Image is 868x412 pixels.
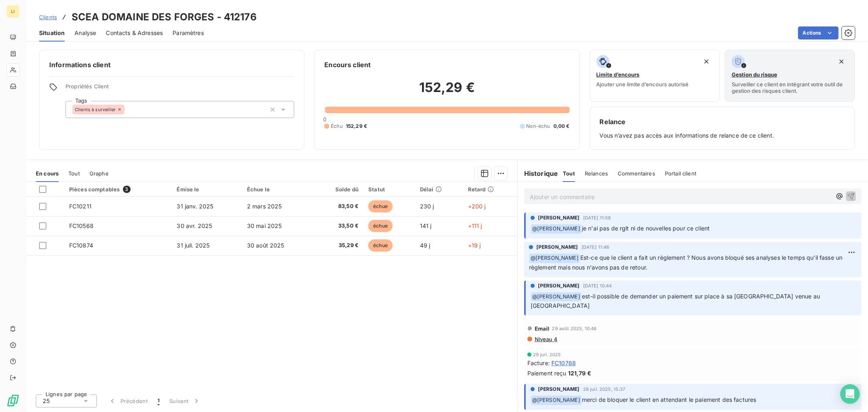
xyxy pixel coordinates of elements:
span: [DATE] 11:46 [582,245,610,250]
span: Limite d’encours [597,71,640,78]
span: @ [PERSON_NAME] [531,224,582,234]
span: Paiement reçu [527,369,566,377]
button: Limite d’encoursAjouter une limite d’encours autorisé [590,50,720,102]
span: +111 j [468,222,482,229]
span: merci de bloquer le client en attendant le paiement des factures [582,396,756,403]
span: FC10568 [69,222,94,229]
button: Actions [798,26,839,39]
div: Solde dû [318,186,359,193]
div: LI [7,5,20,18]
span: échue [368,200,393,213]
span: 33,50 € [318,222,359,230]
span: 0 [323,116,326,123]
h6: Historique [518,169,558,178]
div: Échue le [247,186,308,193]
span: échue [368,239,393,252]
span: 3 [123,186,130,193]
span: 230 j [420,203,434,210]
span: +19 j [468,242,481,249]
span: 30 août 2025 [247,242,284,249]
span: Facture : [527,359,550,367]
input: Ajouter une valeur [125,106,131,113]
span: @ [PERSON_NAME] [531,396,582,405]
span: [PERSON_NAME] [536,243,578,251]
span: [PERSON_NAME] [538,386,580,393]
span: 1 [157,397,160,405]
span: Analyse [74,29,96,37]
span: Relances [585,170,608,177]
div: Émise le [177,186,237,193]
div: Open Intercom Messenger [840,384,860,404]
span: 152,29 € [346,123,367,130]
span: 141 j [420,222,432,229]
span: Situation [39,29,65,37]
span: FC10211 [69,203,92,210]
span: @ [PERSON_NAME] [531,292,582,302]
button: Suivant [164,392,206,410]
span: [DATE] 11:58 [583,215,611,220]
span: 30 avr. 2025 [177,222,212,229]
span: Commentaires [618,170,655,177]
span: Est-ce que le client a fait un règlement ? Nous avons bloqué ses analyses le temps qu'il fasse un... [529,254,844,271]
span: @ [PERSON_NAME] [529,254,580,263]
span: Propriétés Client [66,83,294,94]
span: échue [368,220,393,232]
span: est-il possible de demander un paiement sur place à sa [GEOGRAPHIC_DATA] venue au [GEOGRAPHIC_DATA] [531,293,822,309]
span: Graphe [90,170,109,177]
span: Contacts & Adresses [106,29,163,37]
span: Ajouter une limite d’encours autorisé [597,81,689,88]
span: Échu [331,123,343,130]
button: 1 [153,392,164,410]
span: 83,50 € [318,202,359,210]
div: Statut [368,186,410,193]
span: Clients à surveiller [75,107,116,112]
span: Surveiller ce client en intégrant votre outil de gestion des risques client. [732,81,848,94]
img: Logo LeanPay [7,394,20,407]
span: 31 janv. 2025 [177,203,213,210]
span: 2 mars 2025 [247,203,282,210]
h6: Relance [600,117,845,127]
span: Tout [563,170,575,177]
span: 49 j [420,242,431,249]
div: Délai [420,186,458,193]
span: FC10768 [551,359,576,367]
span: En cours [36,170,59,177]
span: Tout [68,170,80,177]
h6: Informations client [49,60,294,70]
a: Clients [39,13,57,21]
span: +200 j [468,203,486,210]
h2: 152,29 € [324,79,569,104]
span: 30 mai 2025 [247,222,282,229]
span: [PERSON_NAME] [538,282,580,289]
span: [PERSON_NAME] [538,214,580,221]
span: Gestion du risque [732,71,777,78]
span: Clients [39,14,57,20]
button: Précédent [103,392,153,410]
span: 0,00 € [553,123,570,130]
span: 121,79 € [568,369,591,377]
h6: Encours client [324,60,371,70]
span: 35,29 € [318,241,359,250]
span: je n'ai pas de rglt ni de nouvelles pour ce client [582,225,710,232]
button: Gestion du risqueSurveiller ce client en intégrant votre outil de gestion des risques client. [725,50,855,102]
span: [DATE] 10:44 [583,283,612,288]
span: 31 juil. 2025 [177,242,210,249]
span: Niveau 4 [534,336,558,342]
span: FC10874 [69,242,93,249]
span: 25 [43,397,50,405]
div: Retard [468,186,512,193]
span: 29 juil. 2025 [533,352,561,357]
span: 28 juil. 2025, 15:37 [583,387,625,392]
span: Paramètres [173,29,204,37]
span: Email [535,325,550,332]
div: Pièces comptables [69,186,167,193]
div: Vous n’avez pas accès aux informations de relance de ce client. [600,117,845,140]
span: 29 août 2025, 10:46 [552,326,597,331]
h3: SCEA DOMAINE DES FORGES - 412176 [72,10,257,24]
span: Portail client [665,170,696,177]
span: Non-échu [527,123,550,130]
